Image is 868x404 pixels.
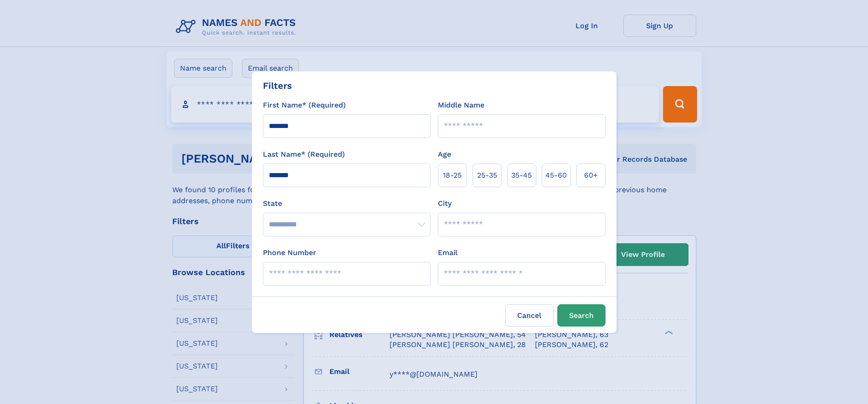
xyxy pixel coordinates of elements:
[557,304,606,327] button: Search
[263,79,292,92] div: Filters
[505,304,554,327] label: Cancel
[438,149,451,160] label: Age
[263,198,431,209] label: State
[477,170,497,181] span: 25‑35
[545,170,567,181] span: 45‑60
[511,170,532,181] span: 35‑45
[438,247,457,258] label: Email
[438,100,484,111] label: Middle Name
[584,170,598,181] span: 60+
[263,100,346,111] label: First Name* (Required)
[443,170,462,181] span: 18‑25
[263,149,345,160] label: Last Name* (Required)
[263,247,316,258] label: Phone Number
[438,198,452,209] label: City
